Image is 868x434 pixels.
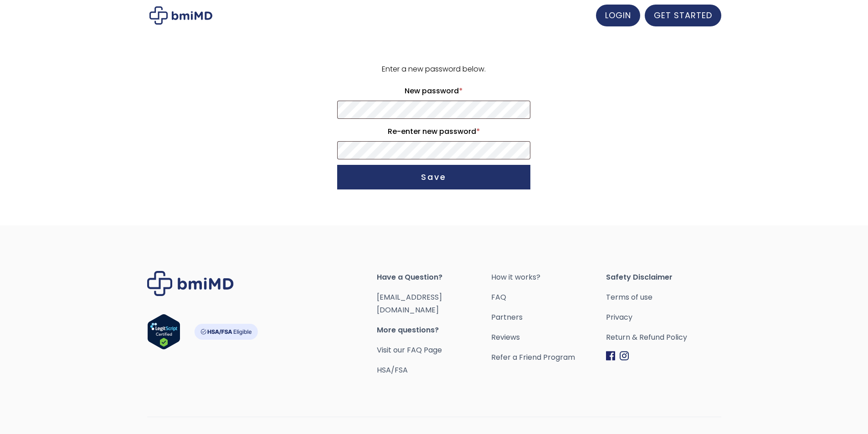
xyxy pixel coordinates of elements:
[606,331,721,344] a: Return & Refund Policy
[149,6,212,25] img: My account
[377,324,492,337] span: More questions?
[606,311,721,324] a: Privacy
[491,331,606,344] a: Reviews
[606,271,721,284] span: Safety Disclaimer
[491,311,606,324] a: Partners
[337,165,530,189] button: Save
[491,291,606,304] a: FAQ
[336,63,532,76] p: Enter a new password below.
[147,271,234,296] img: Brand Logo
[337,124,530,139] label: Re-enter new password
[147,314,180,354] a: Verify LegitScript Approval for www.bmimd.com
[645,5,721,26] a: GET STARTED
[606,351,615,361] img: Facebook
[377,271,492,284] span: Have a Question?
[377,345,442,355] a: Visit our FAQ Page
[620,351,629,361] img: Instagram
[194,324,258,340] img: HSA-FSA
[147,314,180,350] img: Verify Approval for www.bmimd.com
[606,291,721,304] a: Terms of use
[491,271,606,284] a: How it works?
[377,365,408,375] a: HSA/FSA
[605,10,631,21] span: LOGIN
[491,351,606,364] a: Refer a Friend Program
[596,5,640,26] a: LOGIN
[654,10,712,21] span: GET STARTED
[377,292,442,315] a: [EMAIL_ADDRESS][DOMAIN_NAME]
[337,84,530,98] label: New password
